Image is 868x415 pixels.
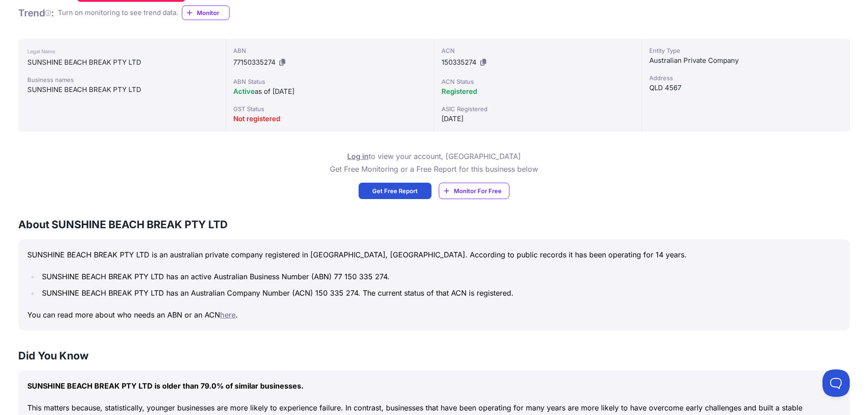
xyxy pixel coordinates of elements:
[220,310,236,319] a: here
[58,8,178,18] div: Turn on monitoring to see trend data.
[233,58,276,67] span: 77150335274
[18,217,850,232] h3: About SUNSHINE BEACH BREAK PTY LTD
[442,104,634,113] div: ASIC Registered
[454,186,502,195] span: Monitor For Free
[27,46,216,57] div: Legal Name
[233,104,426,113] div: GST Status
[18,348,850,363] h3: Did You Know
[27,379,841,392] p: SUNSHINE BEACH BREAK PTY LTD is older than 79.0% of similar businesses.
[649,46,842,55] div: Entity Type
[39,270,841,283] li: SUNSHINE BEACH BREAK PTY LTD has an active Australian Business Number (ABN) 77 150 335 274.
[233,46,426,55] div: ABN
[442,46,634,55] div: ACN
[27,75,216,84] div: Business names
[442,77,634,86] div: ACN Status
[649,55,842,66] div: Australian Private Company
[197,8,229,17] span: Monitor
[18,7,54,19] h1: Trend :
[372,186,418,195] span: Get Free Report
[182,5,230,20] a: Monitor
[442,58,477,67] span: 150335274
[439,183,509,199] a: Monitor For Free
[233,77,426,86] div: ABN Status
[359,183,431,199] a: Get Free Report
[347,152,369,161] a: Log in
[649,82,842,93] div: QLD 4567
[27,248,841,261] p: SUNSHINE BEACH BREAK PTY LTD is an australian private company registered in [GEOGRAPHIC_DATA], [G...
[233,86,426,97] div: as of [DATE]
[27,57,216,68] div: SUNSHINE BEACH BREAK PTY LTD
[330,150,538,175] p: to view your account, [GEOGRAPHIC_DATA] Get Free Monitoring or a Free Report for this business below
[649,73,842,82] div: Address
[233,87,255,96] span: Active
[27,308,841,321] p: You can read more about who needs an ABN or an ACN .
[39,287,841,299] li: SUNSHINE BEACH BREAK PTY LTD has an Australian Company Number (ACN) 150 335 274. The current stat...
[442,87,477,96] span: Registered
[442,113,634,124] div: [DATE]
[233,114,280,123] span: Not registered
[27,84,216,95] div: SUNSHINE BEACH BREAK PTY LTD
[822,369,850,397] iframe: Toggle Customer Support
